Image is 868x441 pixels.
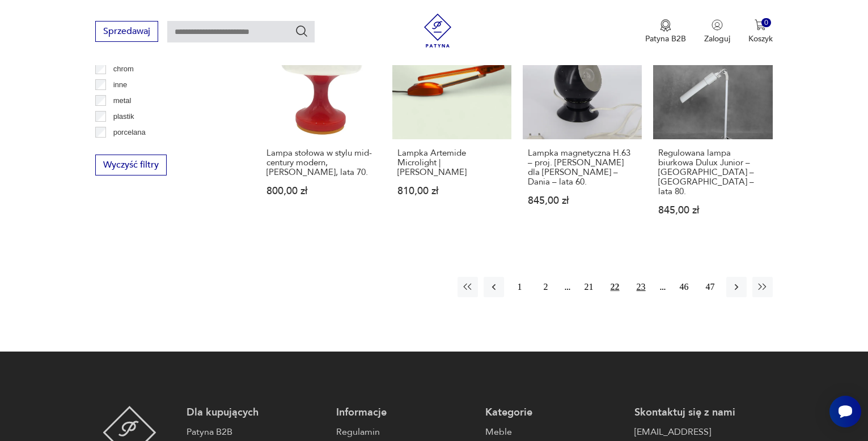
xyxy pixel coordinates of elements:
p: Dla kupujących [187,406,324,419]
button: 2 [536,277,556,297]
a: Meble [485,425,623,439]
img: Patyna - sklep z meblami i dekoracjami vintage [421,14,455,48]
button: Patyna B2B [645,19,686,44]
button: 1 [510,277,530,297]
p: Informacje [336,406,474,419]
a: Regulowana lampa biurkowa Dulux Junior – Lival – Finlandia – lata 80.Regulowana lampa biurkowa Du... [653,20,772,237]
button: 21 [579,277,599,297]
button: 23 [631,277,651,297]
a: Lampka magnetyczna H.63 – proj. Hans Jørgen Berthel dla Abo Randers – Dania – lata 60.Lampka magn... [523,20,642,237]
p: porcelana [113,126,146,139]
button: 46 [674,277,695,297]
img: Ikonka użytkownika [712,19,723,31]
a: Regulamin [336,425,474,439]
p: Patyna B2B [645,33,686,44]
p: 845,00 zł [528,196,637,205]
p: 810,00 zł [397,186,506,196]
button: Sprzedawaj [95,21,158,42]
p: Koszyk [748,33,773,44]
p: metal [113,95,132,107]
p: plastik [113,110,134,123]
button: Wyczyść filtry [95,155,167,175]
h3: Lampka Artemide Microlight | [PERSON_NAME] [397,148,506,177]
button: 47 [700,277,721,297]
a: Sprzedawaj [95,28,158,36]
button: Zaloguj [704,19,730,44]
p: inne [113,79,128,91]
img: Ikona medalu [660,19,671,32]
a: Lampa stołowa w stylu mid-century modern, S. Tabera, lata 70.Lampa stołowa w stylu mid-century mo... [261,20,380,237]
h3: Lampa stołowa w stylu mid-century modern, [PERSON_NAME], lata 70. [266,148,375,177]
p: chrom [113,63,134,75]
p: Kategorie [485,406,623,419]
p: 800,00 zł [266,186,375,196]
h3: Lampka magnetyczna H.63 – proj. [PERSON_NAME] dla [PERSON_NAME] – Dania – lata 60. [528,148,637,187]
a: Patyna B2B [187,425,324,439]
button: Szukaj [295,24,308,38]
h3: Regulowana lampa biurkowa Dulux Junior – [GEOGRAPHIC_DATA] – [GEOGRAPHIC_DATA] – lata 80. [658,148,767,196]
div: 0 [761,18,771,28]
p: Skontaktuj się z nami [634,406,772,419]
p: 845,00 zł [658,205,767,215]
a: Ikona medaluPatyna B2B [645,19,686,44]
button: 22 [605,277,625,297]
p: Zaloguj [704,33,730,44]
button: 0Koszyk [748,19,773,44]
iframe: Smartsupp widget button [829,396,861,427]
p: porcelit [113,142,137,155]
img: Ikona koszyka [755,19,766,31]
a: Lampka Artemide Microlight | Ernesto GismondiLampka Artemide Microlight | [PERSON_NAME]810,00 zł [392,20,511,237]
